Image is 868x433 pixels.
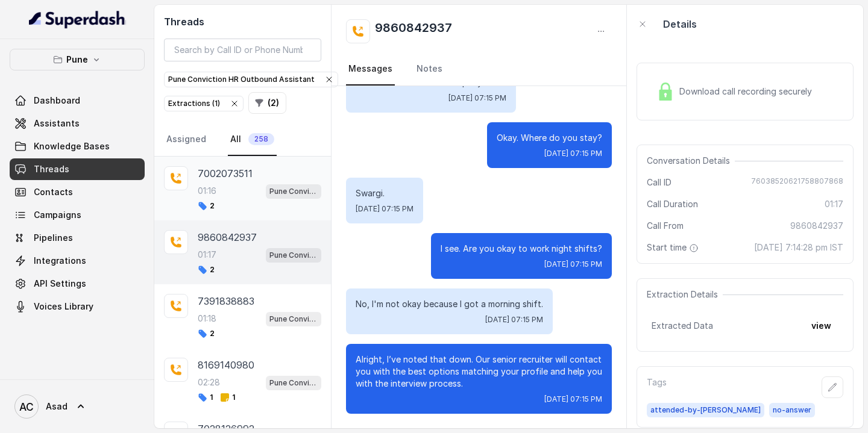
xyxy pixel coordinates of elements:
span: Threads [34,163,69,175]
h2: 9860842937 [375,19,452,43]
span: 76038520621758807868 [751,176,843,188]
span: 9860842937 [790,220,843,232]
p: Pune Conviction HR Outbound Assistant [269,249,318,261]
span: Call Duration [647,198,698,210]
p: I see. Are you okay to work night shifts? [441,243,602,255]
span: [DATE] 07:15 PM [544,394,602,404]
span: Call ID [647,176,671,188]
span: API Settings [34,278,86,290]
span: 258 [248,133,274,145]
span: Extraction Details [647,288,723,301]
input: Search by Call ID or Phone Number [164,39,321,61]
a: Knowledge Bases [10,136,145,157]
span: 1 [220,393,235,402]
span: 2 [198,265,215,275]
a: Contacts [10,181,145,203]
a: All258 [228,123,277,156]
button: (2) [248,92,286,114]
span: [DATE] 07:15 PM [544,149,602,158]
p: 01:17 [198,249,216,261]
p: Swargi. [356,187,414,199]
img: Lock Icon [656,83,675,101]
span: Start time [647,241,701,254]
p: Details [663,17,697,31]
span: Pipelines [34,232,73,244]
p: Pune [66,52,88,67]
span: [DATE] 07:15 PM [448,93,506,103]
span: [DATE] 7:14:28 pm IST [754,241,843,254]
p: 7002073511 [198,166,253,181]
span: Campaigns [34,209,81,221]
nav: Tabs [164,123,321,156]
p: 9860842937 [198,230,257,245]
p: Pune Conviction HR Outbound Assistant [269,185,318,198]
p: 7391838883 [198,294,254,308]
text: AC [19,400,34,413]
button: Pune [10,49,145,70]
span: [DATE] 07:15 PM [485,315,543,325]
a: Campaigns [10,204,145,226]
span: Call From [647,220,684,232]
a: Assistants [10,113,145,134]
div: Extractions ( 1 ) [168,98,239,110]
span: attended-by-[PERSON_NAME] [647,403,764,417]
a: Notes [414,53,445,86]
a: Asad [10,390,145,423]
a: Messages [346,53,395,86]
a: Assigned [164,123,209,156]
p: Pune Conviction HR Outbound Assistant [269,313,318,325]
a: API Settings [10,273,145,294]
button: Extractions (1) [164,96,244,111]
span: no-answer [769,403,815,417]
span: Asad [46,400,68,413]
span: Integrations [34,255,86,267]
a: Pipelines [10,227,145,249]
a: Integrations [10,250,145,272]
p: No, I'm not okay because I got a morning shift. [356,298,543,310]
span: 2 [198,201,215,211]
p: 02:28 [198,376,220,388]
h2: Threads [164,14,321,29]
p: Okay. Where do you stay? [497,132,602,144]
p: Pune Conviction HR Outbound Assistant [269,377,318,389]
a: Threads [10,158,145,180]
p: Alright, I’ve noted that down. Our senior recruiter will contact you with the best options matchi... [356,354,602,390]
span: Download call recording securely [679,86,817,98]
span: Assistants [34,117,80,129]
a: Voices Library [10,296,145,317]
p: 01:16 [198,185,216,197]
img: light.svg [29,10,126,29]
span: Extracted Data [652,320,713,332]
p: Tags [647,376,667,398]
span: 1 [198,393,213,402]
span: [DATE] 07:15 PM [544,260,602,269]
a: Dashboard [10,90,145,111]
button: Pune Conviction HR Outbound Assistant [164,72,338,87]
button: view [804,315,838,337]
span: Contacts [34,186,73,198]
div: Pune Conviction HR Outbound Assistant [168,73,334,86]
nav: Tabs [346,53,612,86]
span: Dashboard [34,95,80,107]
span: Voices Library [34,301,93,313]
p: 8169140980 [198,358,254,372]
span: 01:17 [825,198,843,210]
span: Knowledge Bases [34,140,110,152]
span: [DATE] 07:15 PM [356,204,414,214]
p: 01:18 [198,313,216,325]
span: Conversation Details [647,155,735,167]
span: 2 [198,329,215,338]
